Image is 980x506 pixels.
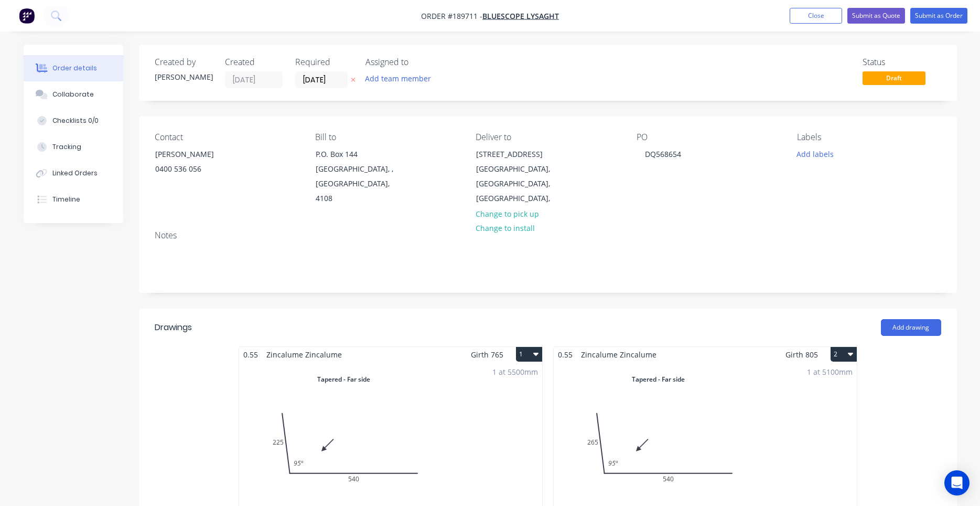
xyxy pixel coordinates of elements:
button: Collaborate [24,81,123,108]
div: Bill to [315,132,459,142]
span: Order #189711 - [421,11,482,21]
div: 1 at 5500mm [492,366,538,377]
button: Submit as Order [910,8,967,24]
div: [STREET_ADDRESS] [476,147,563,162]
div: Required [295,57,353,67]
button: 1 [516,347,542,362]
button: Change to install [470,221,540,235]
button: Order details [24,55,123,81]
div: Status [863,57,941,67]
button: Add drawing [881,319,941,336]
div: Timeline [52,195,80,204]
div: 0400 536 056 [155,162,242,176]
div: [GEOGRAPHIC_DATA], [GEOGRAPHIC_DATA], [GEOGRAPHIC_DATA], [476,162,563,206]
button: Add team member [359,71,436,86]
span: Draft [863,71,925,85]
span: Girth 805 [785,347,818,362]
button: Checklists 0/0 [24,108,123,134]
div: [GEOGRAPHIC_DATA], , [GEOGRAPHIC_DATA], 4108 [316,162,403,206]
span: Zincalume Zincalume [577,347,661,362]
div: Tracking [52,142,81,152]
span: 0.55 [554,347,577,362]
button: Tracking [24,134,123,160]
div: Order details [52,64,97,73]
div: Checklists 0/0 [52,116,99,125]
button: Submit as Quote [847,8,905,24]
div: Linked Orders [52,168,98,178]
span: Zincalume Zincalume [262,347,346,362]
button: Add team member [365,71,437,86]
div: 1 at 5100mm [807,366,853,377]
div: DQ568654 [637,146,690,162]
button: Change to pick up [470,206,544,220]
div: Created [225,57,283,67]
div: [STREET_ADDRESS][GEOGRAPHIC_DATA], [GEOGRAPHIC_DATA], [GEOGRAPHIC_DATA], [467,146,572,206]
div: Created by [155,57,212,67]
div: PO [637,132,780,142]
button: Linked Orders [24,160,123,186]
div: Deliver to [476,132,619,142]
div: Contact [155,132,298,142]
div: Labels [797,132,941,142]
div: P.O. Box 144 [316,147,403,162]
div: Assigned to [365,57,470,67]
img: Factory [19,8,35,24]
a: Bluescope Lysaght [482,11,559,21]
div: Notes [155,230,941,240]
button: Add labels [791,146,839,161]
div: [PERSON_NAME] [155,71,212,82]
span: Girth 765 [471,347,503,362]
div: P.O. Box 144[GEOGRAPHIC_DATA], , [GEOGRAPHIC_DATA], 4108 [307,146,412,206]
button: Close [790,8,842,24]
span: 0.55 [239,347,262,362]
button: 2 [831,347,857,362]
div: [PERSON_NAME]0400 536 056 [146,146,251,180]
button: Timeline [24,186,123,213]
div: Drawings [155,321,192,334]
div: Collaborate [52,90,94,99]
div: [PERSON_NAME] [155,147,242,162]
div: Open Intercom Messenger [944,470,970,496]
